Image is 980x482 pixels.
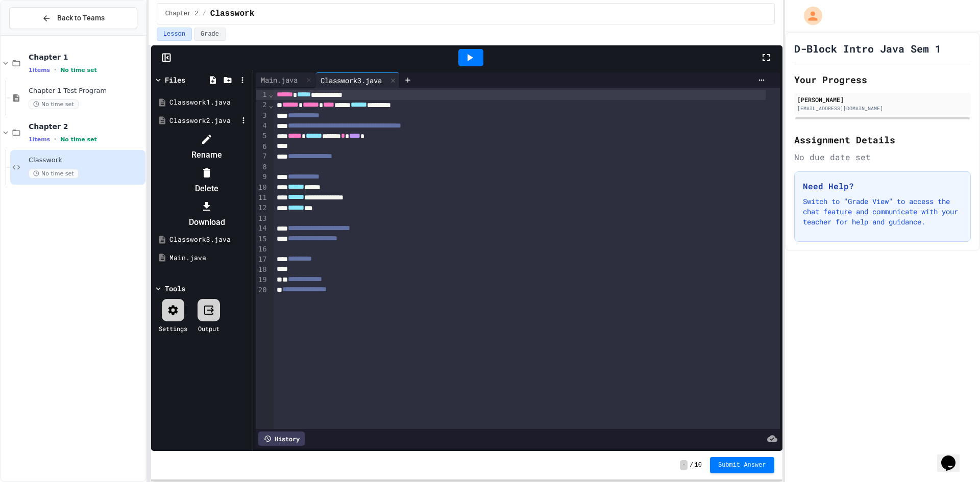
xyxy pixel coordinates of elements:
[29,136,50,143] span: 1 items
[29,67,50,73] span: 1 items
[256,265,268,275] div: 18
[256,223,268,234] div: 14
[169,235,249,245] div: Classwork3.java
[256,151,268,162] div: 7
[29,99,79,109] span: No time set
[60,67,97,73] span: No time set
[169,97,249,108] div: Classwork1.java
[794,151,971,163] div: No due date set
[695,461,702,469] span: 10
[54,135,56,143] span: •
[256,72,315,88] div: Main.java
[680,460,688,470] span: -
[256,275,268,285] div: 19
[165,283,185,294] div: Tools
[164,198,250,231] li: Download
[29,87,143,95] span: Chapter 1 Test Program
[169,253,249,263] div: Main.java
[268,90,274,98] span: Fold line
[268,101,274,109] span: Fold line
[256,100,268,110] div: 2
[256,121,268,131] div: 4
[937,441,970,472] iframe: chat widget
[256,131,268,141] div: 5
[164,131,250,163] li: Rename
[57,13,105,23] span: Back to Teams
[256,90,268,100] div: 1
[797,105,968,112] div: [EMAIL_ADDRESS][DOMAIN_NAME]
[256,172,268,182] div: 9
[256,234,268,244] div: 15
[315,72,400,88] div: Classwork3.java
[256,183,268,193] div: 10
[797,95,968,104] div: [PERSON_NAME]
[315,75,387,86] div: Classwork3.java
[256,285,268,295] div: 20
[256,244,268,255] div: 16
[256,74,303,85] div: Main.java
[159,324,187,333] div: Settings
[256,193,268,203] div: 11
[29,169,79,179] span: No time set
[256,162,268,172] div: 8
[718,461,766,469] span: Submit Answer
[9,7,137,29] button: Back to Teams
[29,156,143,165] span: Classwork
[794,133,971,147] h2: Assignment Details
[256,214,268,224] div: 13
[198,324,219,333] div: Output
[54,66,56,74] span: •
[164,164,250,197] li: Delete
[256,255,268,265] div: 17
[793,4,825,28] div: My Account
[29,122,143,131] span: Chapter 2
[710,457,774,473] button: Submit Answer
[194,28,226,41] button: Grade
[256,142,268,152] div: 6
[210,8,254,20] span: Classwork
[690,461,693,469] span: /
[803,196,962,227] p: Switch to "Grade View" to access the chat feature and communicate with your teacher for help and ...
[169,116,238,126] div: Classwork2.java
[258,432,305,446] div: History
[60,136,97,143] span: No time set
[157,28,192,41] button: Lesson
[165,74,185,85] div: Files
[203,10,206,18] span: /
[29,53,143,62] span: Chapter 1
[803,180,962,192] h3: Need Help?
[165,10,199,18] span: Chapter 2
[256,203,268,213] div: 12
[256,111,268,121] div: 3
[794,41,941,56] h1: D-Block Intro Java Sem 1
[794,72,971,87] h2: Your Progress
